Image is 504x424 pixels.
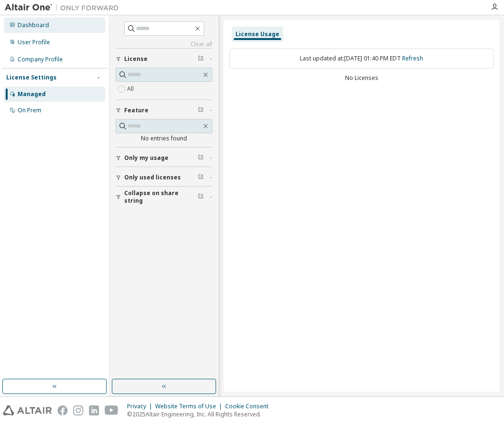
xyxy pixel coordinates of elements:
[124,189,198,205] span: Collapse on share string
[229,74,494,82] div: No Licenses
[116,167,212,188] button: Only used licenses
[18,90,46,98] div: Managed
[116,135,212,142] div: No entries found
[124,107,148,114] span: Feature
[198,55,204,63] span: Clear filter
[58,405,68,415] img: facebook.svg
[18,21,49,29] div: Dashboard
[198,154,204,162] span: Clear filter
[127,410,274,418] p: © 2025 Altair Engineering, Inc. All Rights Reserved.
[198,107,204,114] span: Clear filter
[3,405,52,415] img: altair_logo.svg
[18,39,50,46] div: User Profile
[402,54,423,62] a: Refresh
[155,403,225,410] div: Website Terms of Use
[127,83,136,95] label: All
[225,403,274,410] div: Cookie Consent
[198,193,204,201] span: Clear filter
[116,40,212,48] a: Clear all
[116,49,212,69] button: License
[116,100,212,121] button: Feature
[124,55,148,63] span: License
[116,148,212,168] button: Only my usage
[89,405,99,415] img: linkedin.svg
[18,107,41,114] div: On Prem
[198,174,204,181] span: Clear filter
[5,3,124,12] img: Altair One
[6,74,57,81] div: License Settings
[116,187,212,207] button: Collapse on share string
[229,49,494,69] div: Last updated at: [DATE] 01:40 PM EDT
[18,56,63,63] div: Company Profile
[124,154,168,162] span: Only my usage
[124,174,181,181] span: Only used licenses
[127,403,155,410] div: Privacy
[105,405,119,415] img: youtube.svg
[236,30,279,38] div: License Usage
[73,405,83,415] img: instagram.svg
